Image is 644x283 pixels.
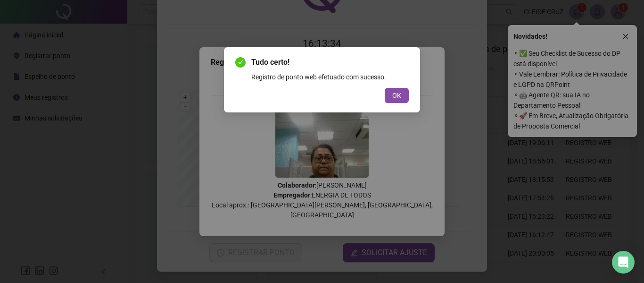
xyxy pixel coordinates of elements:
div: Registro de ponto web efetuado com sucesso. [251,72,409,82]
span: OK [392,90,401,101]
span: Tudo certo! [251,57,409,68]
span: check-circle [235,57,246,68]
div: Open Intercom Messenger [612,251,635,274]
button: OK [385,88,409,103]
